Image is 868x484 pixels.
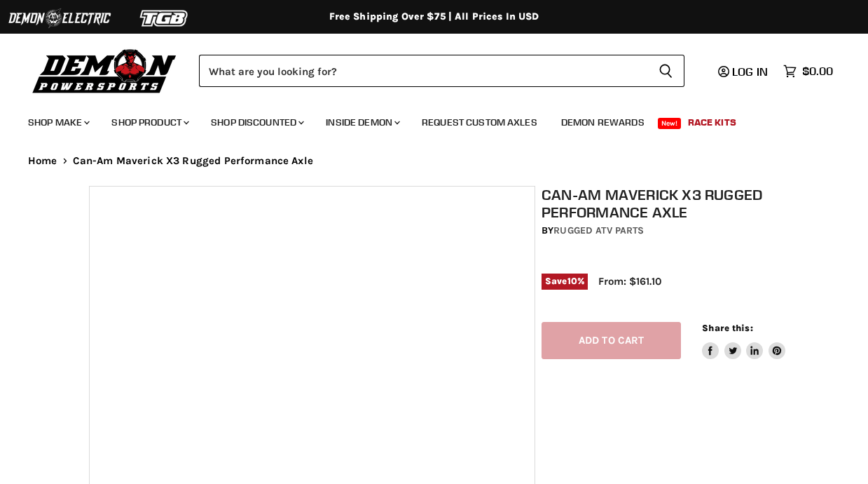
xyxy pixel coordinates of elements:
a: Race Kits [677,108,747,137]
span: Save % [542,274,588,289]
span: Log in [732,65,768,79]
a: Shop Product [101,108,198,137]
a: Home [28,155,57,167]
a: $0.00 [776,61,840,81]
form: Product [199,55,684,87]
img: Demon Electric Logo 2 [7,5,112,32]
span: $0.00 [802,65,833,78]
a: Shop Discounted [200,108,312,137]
a: Shop Make [18,108,98,137]
a: Rugged ATV Parts [553,224,644,236]
input: Search [199,55,647,87]
button: Search [647,55,684,87]
div: by [542,223,785,238]
h1: Can-Am Maverick X3 Rugged Performance Axle [542,186,785,221]
a: Request Custom Axles [411,108,548,137]
ul: Main menu [18,102,829,137]
span: 10 [567,276,577,286]
img: Demon Powersports [28,46,181,95]
a: Inside Demon [315,108,408,137]
span: Can-Am Maverick X3 Rugged Performance Axle [73,155,313,167]
a: Demon Rewards [551,108,655,137]
span: New! [658,118,682,129]
aside: Share this: [702,322,785,359]
span: Share this: [702,323,752,333]
img: TGB Logo 2 [112,5,217,32]
a: Log in [712,65,776,78]
span: From: $161.10 [598,275,661,288]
